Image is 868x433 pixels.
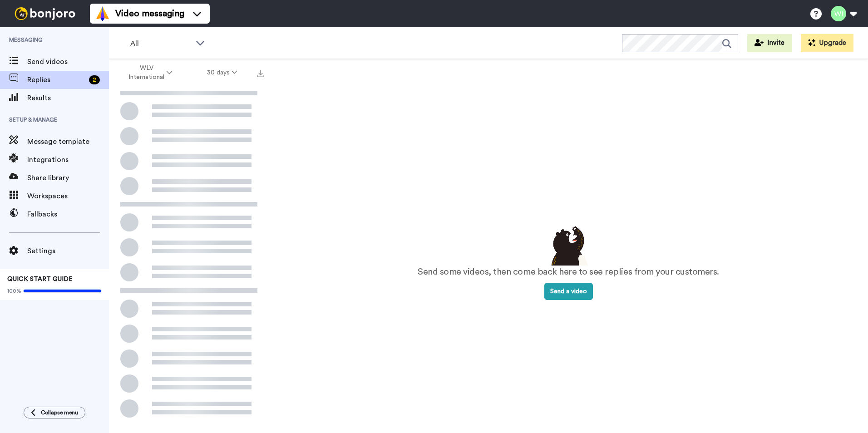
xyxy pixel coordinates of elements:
[801,34,853,52] button: Upgrade
[7,276,73,282] span: QUICK START GUIDE
[128,64,165,82] span: WLV International
[24,407,85,418] button: Collapse menu
[27,74,85,85] span: Replies
[418,266,719,279] p: Send some videos, then come back here to see replies from your customers.
[89,75,100,84] div: 2
[27,172,109,183] span: Share library
[115,7,184,20] span: Video messaging
[546,224,591,266] img: results-emptystates.png
[190,64,255,81] button: 30 days
[544,283,593,300] button: Send a video
[7,287,21,295] span: 100%
[11,7,79,20] img: bj-logo-header-white.svg
[544,288,593,295] a: Send a video
[130,38,191,49] span: All
[747,34,792,52] button: Invite
[257,70,264,77] img: export.svg
[27,93,109,103] span: Results
[111,60,190,85] button: WLV International
[41,409,78,416] span: Collapse menu
[27,56,109,67] span: Send videos
[27,191,109,202] span: Workspaces
[27,136,109,147] span: Message template
[254,66,267,79] button: Export all results that match these filters now.
[27,246,109,256] span: Settings
[95,6,110,21] img: vm-color.svg
[27,154,109,165] span: Integrations
[27,209,109,220] span: Fallbacks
